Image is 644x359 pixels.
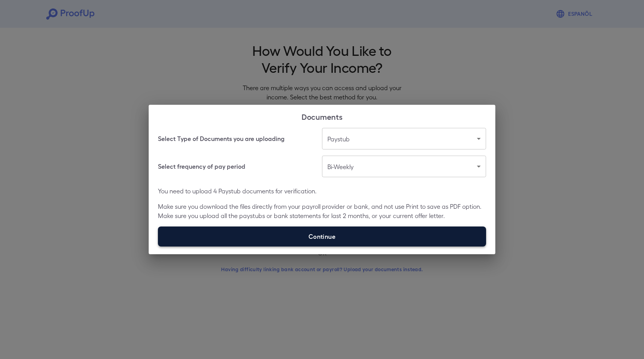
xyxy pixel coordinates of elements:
label: Continue [158,226,486,247]
div: Paystub [322,128,486,149]
p: You need to upload 4 Paystub documents for verification. [158,186,486,196]
h6: Select frequency of pay period [158,162,245,171]
h2: Documents [149,105,495,128]
p: Make sure you download the files directly from your payroll provider or bank, and not use Print t... [158,202,486,220]
h6: Select Type of Documents you are uploading [158,134,285,143]
div: Bi-Weekly [322,156,486,177]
